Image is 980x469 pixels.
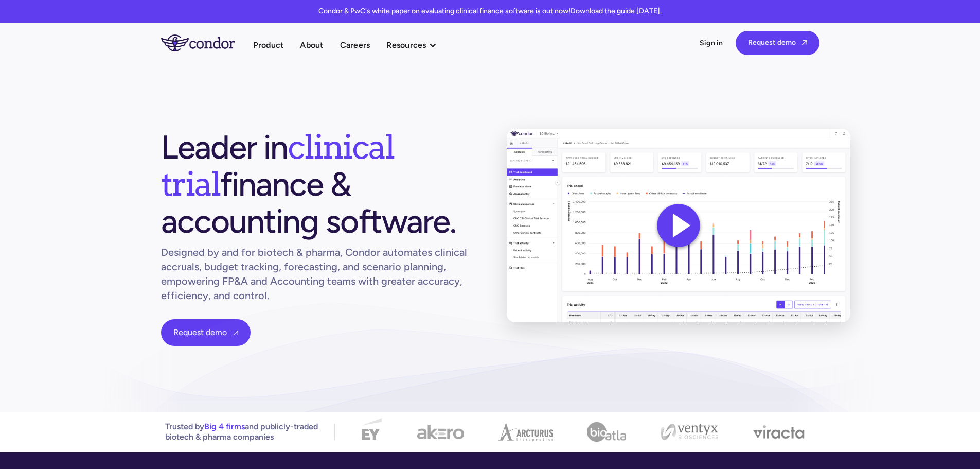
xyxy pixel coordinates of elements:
[161,319,251,346] a: Request demo
[233,329,238,336] span: 
[161,34,253,51] a: home
[300,38,323,52] a: About
[318,6,662,16] p: Condor & PwC's white paper on evaluating clinical finance software is out now!
[161,127,394,204] span: clinical trial
[802,39,807,46] span: 
[161,129,474,240] h1: Leader in finance & accounting software.
[386,38,426,52] div: Resources
[204,422,245,431] span: Big 4 firms
[736,31,819,55] a: Request demo
[161,245,474,303] h1: Designed by and for biotech & pharma, Condor automates clinical accruals, budget tracking, foreca...
[386,38,447,52] div: Resources
[340,38,370,52] a: Careers
[571,7,662,15] a: Download the guide [DATE].
[700,38,723,48] a: Sign in
[253,38,284,52] a: Product
[165,422,318,442] p: Trusted by and publicly-traded biotech & pharma companies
